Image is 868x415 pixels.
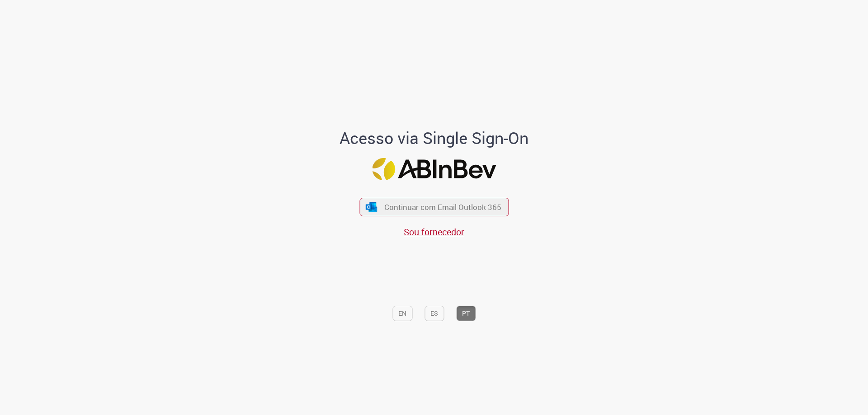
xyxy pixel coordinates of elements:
img: ícone Azure/Microsoft 360 [365,202,378,212]
button: PT [456,306,476,321]
button: ES [425,306,444,321]
h1: Acesso via Single Sign-On [309,129,560,147]
button: EN [392,306,412,321]
button: ícone Azure/Microsoft 360 Continuar com Email Outlook 365 [359,198,509,216]
a: Sou fornecedor [404,226,464,238]
span: Continuar com Email Outlook 365 [384,202,501,212]
img: Logo ABInBev [372,158,496,180]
